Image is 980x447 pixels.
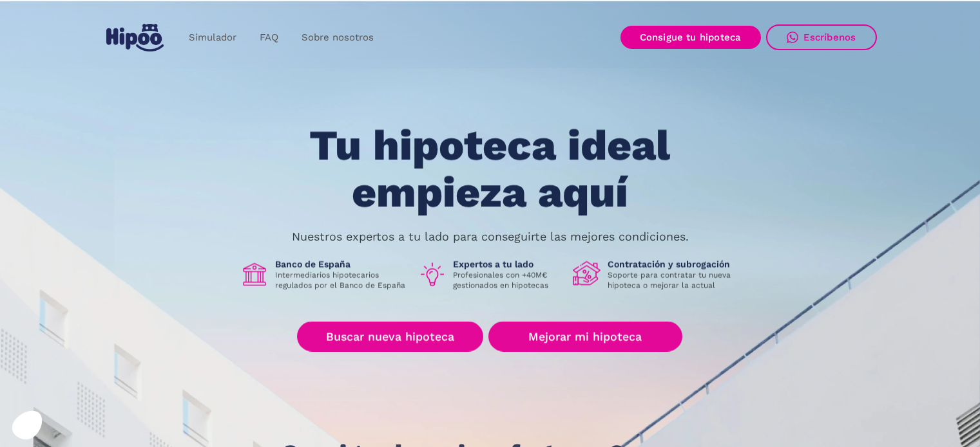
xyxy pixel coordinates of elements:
a: Escríbenos [766,24,877,50]
h1: Banco de España [275,259,408,270]
h1: Expertos a tu lado [453,259,562,270]
a: FAQ [248,25,290,50]
a: home [104,19,167,57]
div: Escríbenos [803,32,856,43]
p: Soporte para contratar tu nueva hipoteca o mejorar la actual [608,270,740,291]
a: Sobre nosotros [290,25,385,50]
p: Profesionales con +40M€ gestionados en hipotecas [453,270,562,291]
h1: Tu hipoteca ideal empieza aquí [245,123,734,216]
a: Simulador [177,25,248,50]
p: Intermediarios hipotecarios regulados por el Banco de España [275,270,408,291]
h1: Contratación y subrogación [608,259,740,270]
p: Nuestros expertos a tu lado para conseguirte las mejores condiciones. [292,232,689,242]
a: Consigue tu hipoteca [620,26,761,49]
a: Buscar nueva hipoteca [297,322,483,352]
a: Mejorar mi hipoteca [488,322,682,352]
